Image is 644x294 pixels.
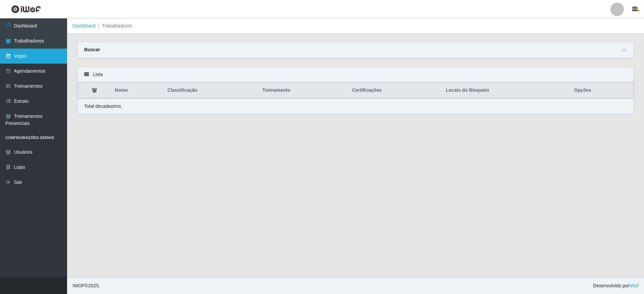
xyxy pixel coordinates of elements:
th: Nome [111,83,163,98]
img: CoreUI Logo [11,5,41,13]
li: Trabalhadores [96,22,132,29]
a: Dashboard [72,23,96,28]
span: Desenvolvido por [593,282,639,289]
p: Total de cadastros. [84,103,122,110]
th: Opções [570,83,633,98]
th: Certificações [348,83,442,98]
span: IWOF [72,283,85,288]
a: iWof [629,283,639,288]
div: Lista [77,67,634,82]
span: © 2025 . [72,282,100,289]
th: Classificação [163,83,258,98]
nav: breadcrumb [67,18,644,34]
strong: Buscar [84,47,100,52]
th: Locais do Bloqueio [442,83,570,98]
th: Treinamento [258,83,348,98]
